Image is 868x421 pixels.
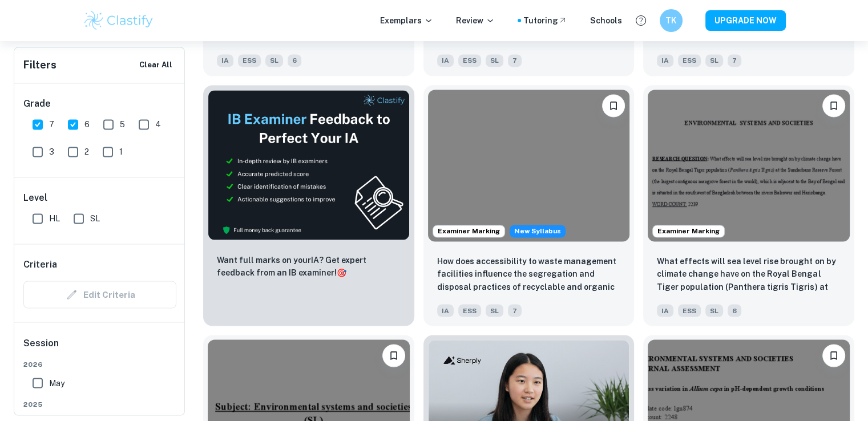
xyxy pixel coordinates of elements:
span: 7 [508,304,522,317]
span: May [49,377,64,389]
span: 2025 [23,399,176,409]
button: Bookmark [822,344,845,367]
h6: Filters [23,57,56,73]
button: TK [660,9,683,32]
button: UPGRADE NOW [705,10,786,31]
span: IA [437,304,454,317]
span: IA [657,304,673,317]
h6: TK [664,14,677,27]
span: IA [217,54,233,67]
span: 4 [155,118,161,131]
button: Clear All [136,56,175,74]
span: IA [437,54,454,67]
span: 3 [49,145,54,158]
p: How does accessibility to waste management facilities influence the segregation and disposal prac... [437,255,621,294]
img: Thumbnail [208,90,410,240]
span: Examiner Marking [653,226,724,236]
span: 2026 [23,359,176,369]
h6: Grade [23,97,176,111]
span: ESS [458,54,481,67]
a: Examiner MarkingStarting from the May 2026 session, the ESS IA requirements have changed. We crea... [423,85,635,325]
a: ThumbnailWant full marks on yourIA? Get expert feedback from an IB examiner! [203,85,414,325]
span: SL [90,212,100,225]
h6: Session [23,336,176,359]
a: Tutoring [523,14,567,27]
p: What effects will sea level rise brought on by climate change have on the Royal Bengal Tiger popu... [657,255,841,294]
a: Schools [590,14,622,27]
p: Review [456,14,495,27]
h6: Level [23,191,176,205]
span: New Syllabus [510,225,566,237]
span: Examiner Marking [433,226,504,236]
span: 6 [728,304,741,317]
span: ESS [678,54,701,67]
div: Starting from the May 2026 session, the ESS IA requirements have changed. We created this exempla... [510,225,566,237]
span: SL [705,304,723,317]
span: 1 [119,145,123,158]
button: Bookmark [382,344,405,367]
span: 7 [508,54,522,67]
span: 7 [49,118,54,131]
span: 5 [120,118,125,131]
button: Bookmark [602,94,625,117]
button: Help and Feedback [631,11,651,30]
span: ESS [678,304,701,317]
span: SL [486,304,503,317]
span: ESS [238,54,261,67]
div: Criteria filters are unavailable when searching by topic [23,281,176,308]
h6: Criteria [23,258,57,272]
span: 7 [728,54,741,67]
img: ESS IA example thumbnail: What effects will sea level rise brought [648,90,850,241]
p: Exemplars [380,14,433,27]
span: 6 [288,54,301,67]
span: SL [265,54,283,67]
a: Examiner MarkingBookmarkWhat effects will sea level rise brought on by climate change have on the... [643,85,854,325]
img: Clastify logo [83,9,155,32]
span: ESS [458,304,481,317]
img: ESS IA example thumbnail: How does accessibility to waste manageme [428,90,630,241]
span: IA [657,54,673,67]
p: Want full marks on your IA ? Get expert feedback from an IB examiner! [217,254,401,279]
span: SL [486,54,503,67]
span: 2 [84,145,89,158]
span: HL [49,212,60,225]
span: SL [705,54,723,67]
span: 6 [84,118,90,131]
span: 🎯 [337,268,346,277]
button: Bookmark [822,94,845,117]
